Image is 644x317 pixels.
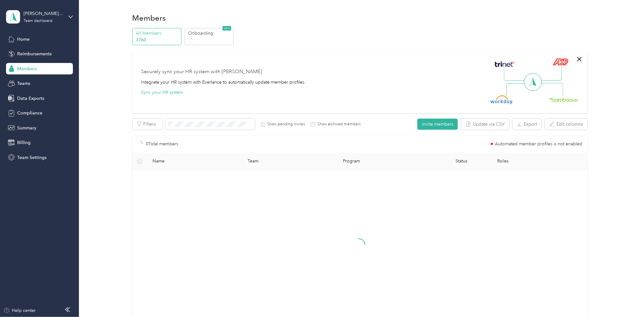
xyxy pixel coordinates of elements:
img: Line Left Down [506,83,528,96]
iframe: Everlance-gr Chat Button Frame [608,281,644,317]
button: Invite members [417,119,458,130]
img: Line Right Down [541,83,563,97]
p: 3760 [136,37,179,43]
div: [PERSON_NAME] [GEOGRAPHIC_DATA] [24,10,63,17]
span: Home [17,36,30,43]
th: Team [243,153,338,170]
span: Billing [17,139,31,146]
img: Trinet [493,60,516,69]
img: ADP [553,58,568,65]
button: Filters [132,119,163,130]
th: Program [338,153,430,170]
img: Line Left Up [504,67,526,81]
span: Summary [17,125,36,131]
p: Onboarding [188,30,232,37]
button: Help center [4,307,36,314]
span: Members [17,65,37,72]
p: 0 Total members [146,141,178,148]
th: Roles [492,153,588,170]
div: Integrate your HR system with Everlance to automatically update member profiles. [141,79,306,86]
p: All Members [136,30,179,37]
span: Data Exports [17,95,44,102]
span: Reimbursements [17,51,52,57]
img: Workday [491,95,513,104]
th: Name [147,153,243,170]
h1: Members [132,15,166,21]
div: Securely sync your HR system with [PERSON_NAME] [141,68,262,76]
button: Export [513,119,541,130]
button: Sync your HR system [141,89,183,96]
span: Teams [17,80,30,87]
label: Show pending invites [265,121,305,127]
span: Name [152,158,237,164]
div: Team dashboard [24,19,53,23]
button: Update via CSV [461,119,509,130]
span: Automated member profiles is not enabled [495,142,583,146]
img: Line Right Up [540,67,562,81]
img: BambooHR [549,97,579,102]
span: NEW [223,26,231,31]
button: Edit columns [545,119,588,130]
span: Compliance [17,110,42,116]
label: Show archived members [315,121,361,127]
th: Status [430,153,492,170]
span: Team Settings [17,154,46,161]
